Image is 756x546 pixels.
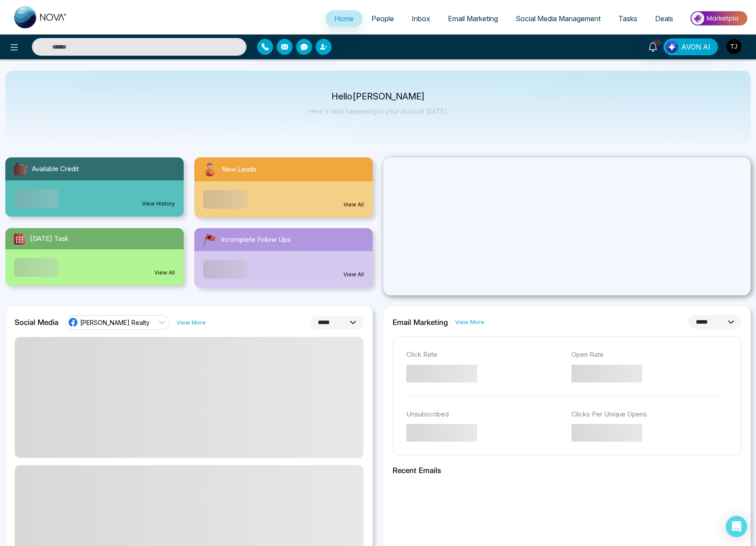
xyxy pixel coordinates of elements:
[201,232,217,248] img: followUps.svg
[363,10,403,27] a: People
[80,318,150,327] span: [PERSON_NAME] Realty
[618,14,637,23] span: Tasks
[516,14,601,23] span: Social Media Management
[14,6,67,28] img: Nova CRM Logo
[30,234,69,244] span: [DATE] Task
[571,409,728,420] p: Clicks Per Unique Opens
[393,466,741,475] h2: Recent Emails
[653,38,661,46] span: 10+
[642,38,663,54] a: 10+
[334,14,354,23] span: Home
[681,42,710,52] span: AVON AI
[666,41,678,53] img: Lead Flow
[393,318,448,327] h2: Email Marketing
[309,107,448,115] p: Here's what happening in your account [DATE].
[177,318,206,327] a: View More
[325,10,363,27] a: Home
[412,14,430,23] span: Inbox
[189,157,378,218] a: New LeadsView All
[507,10,609,27] a: Social Media Management
[32,164,79,174] span: Available Credit
[663,38,718,55] button: AVON AI
[309,93,448,100] p: Hello [PERSON_NAME]
[406,350,563,360] p: Click Rate
[221,235,291,245] span: Incomplete Follow Ups
[12,161,28,177] img: availableCredit.svg
[726,516,747,537] div: Open Intercom Messenger
[222,164,257,175] span: New Leads
[403,10,439,27] a: Inbox
[343,201,364,209] a: View All
[609,10,646,27] a: Tasks
[448,14,498,23] span: Email Marketing
[15,318,58,327] h2: Social Media
[455,318,484,326] a: View More
[571,350,728,360] p: Open Rate
[687,8,751,28] img: Market-place.gif
[646,10,682,27] a: Deals
[189,228,378,287] a: Incomplete Follow UpsView All
[655,14,673,23] span: Deals
[142,200,175,208] a: View History
[371,14,394,23] span: People
[201,161,218,178] img: newLeads.svg
[439,10,507,27] a: Email Marketing
[154,269,175,277] a: View All
[406,409,563,420] p: Unsubscribed
[726,39,741,54] img: User Avatar
[12,232,27,246] img: todayTask.svg
[343,271,364,279] a: View All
